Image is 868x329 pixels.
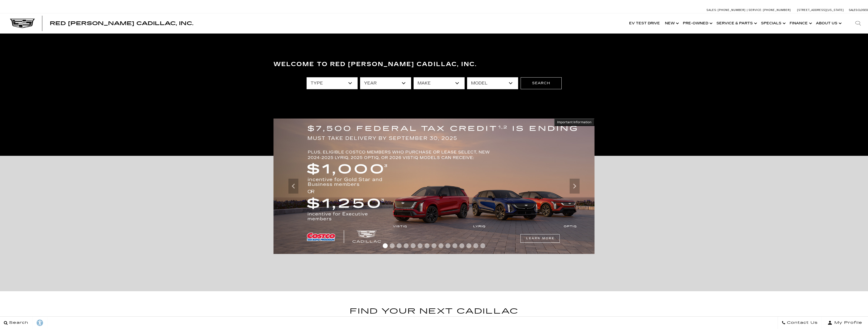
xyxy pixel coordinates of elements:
[778,317,822,329] a: Contact Us
[8,319,28,326] span: Search
[718,8,746,12] span: [PHONE_NUMBER]
[466,243,471,248] span: Go to slide 13
[383,243,388,248] span: Go to slide 1
[554,119,595,126] button: Important Information
[432,243,436,248] span: Go to slide 8
[480,243,485,248] span: Go to slide 15
[822,317,868,329] button: Open user profile menu
[411,243,416,248] span: Go to slide 5
[706,9,747,11] a: Sales: [PHONE_NUMBER]
[763,8,791,12] span: [PHONE_NUMBER]
[452,243,457,248] span: Go to slide 11
[273,119,595,254] img: $7,500 FEDERAL TAX CREDIT IS ENDING. $1,000 incentive for Gold Star and Business members OR $1250...
[438,243,443,248] span: Go to slide 9
[404,243,409,248] span: Go to slide 4
[50,20,193,26] span: Red [PERSON_NAME] Cadillac, Inc.
[418,243,423,248] span: Go to slide 6
[849,8,858,12] span: Sales:
[459,243,464,248] span: Go to slide 12
[797,8,844,12] a: [STREET_ADDRESS][US_STATE]
[714,13,759,33] a: Service & Parts
[787,13,814,33] a: Finance
[50,21,193,26] a: Red [PERSON_NAME] Cadillac, Inc.
[832,319,862,326] span: My Profile
[786,319,818,326] span: Contact Us
[706,8,717,12] span: Sales:
[680,13,714,33] a: Pre-Owned
[858,8,868,12] span: Closed
[749,8,762,12] span: Service:
[307,77,358,89] select: Filter by type
[814,13,843,33] a: About Us
[390,243,395,248] span: Go to slide 2
[360,77,411,89] select: Filter by year
[759,13,787,33] a: Specials
[397,243,402,248] span: Go to slide 3
[273,59,595,69] h3: Welcome to Red [PERSON_NAME] Cadillac, Inc.
[425,243,430,248] span: Go to slide 7
[627,13,662,33] a: EV Test Drive
[273,305,595,324] h2: Find Your Next Cadillac
[288,179,298,194] div: Previous
[747,9,792,11] a: Service: [PHONE_NUMBER]
[662,13,680,33] a: New
[557,120,592,124] span: Important Information
[10,19,35,28] img: Cadillac Dark Logo with Cadillac White Text
[414,77,465,89] select: Filter by make
[445,243,450,248] span: Go to slide 10
[521,77,562,89] button: Search
[467,77,518,89] select: Filter by model
[570,179,580,194] div: Next
[473,243,478,248] span: Go to slide 14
